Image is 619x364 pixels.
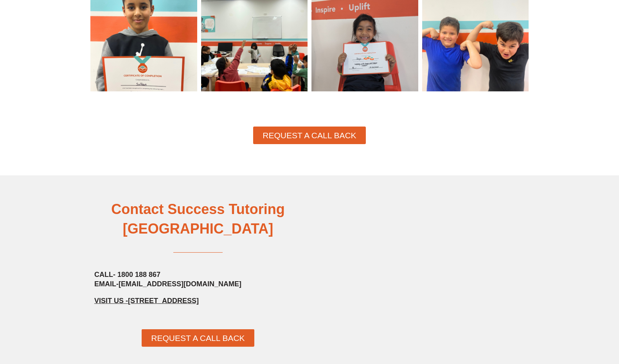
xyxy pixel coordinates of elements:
[142,329,254,347] a: REQUEST A CALL BACK
[253,127,365,144] a: REQUEST A CALL BACK
[94,280,116,288] b: EMAIL
[94,271,113,278] b: CALL
[263,131,356,139] span: REQUEST A CALL BACK
[313,200,529,357] iframe: 11/9 Seven Hills Rd, Baulkham Hills NSW 2153
[94,297,199,305] a: VISIT US -[STREET_ADDRESS]
[151,334,245,342] span: REQUEST A CALL BACK
[94,270,302,289] h2: - 1800 188 867 - [EMAIL_ADDRESS][DOMAIN_NAME]
[489,276,619,364] iframe: Chat Widget
[90,200,306,239] h1: Contact Success Tutoring [GEOGRAPHIC_DATA]
[94,297,128,305] b: VISIT US -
